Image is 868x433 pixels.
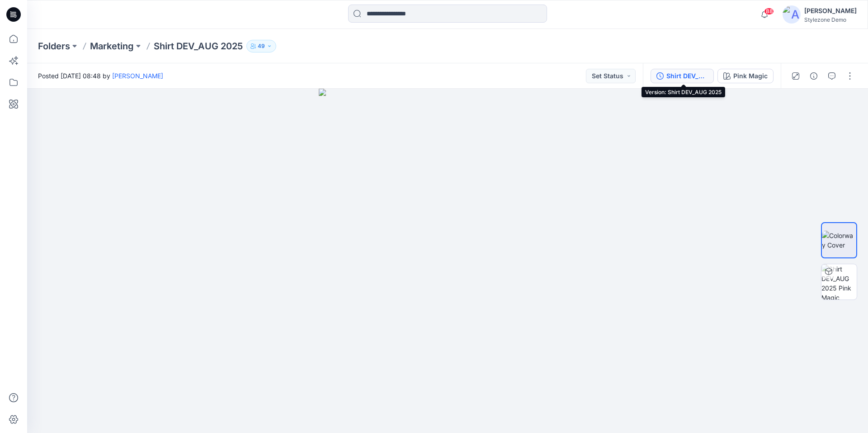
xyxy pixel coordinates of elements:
[154,40,243,52] p: Shirt DEV_AUG 2025
[733,71,768,81] div: Pink Magic
[651,69,714,83] button: Shirt DEV_AUG 2025
[717,69,774,83] button: Pink Magic
[38,71,163,81] span: Posted [DATE] 08:48 by
[112,72,163,80] a: [PERSON_NAME]
[764,8,774,15] span: 88
[783,5,801,24] img: avatar
[666,71,708,81] div: Shirt DEV_AUG 2025
[804,5,857,16] div: [PERSON_NAME]
[807,69,821,83] button: Details
[822,231,856,250] img: Colorway Cover
[246,40,276,52] button: 49
[821,264,857,300] img: Shirt DEV_AUG 2025 Pink Magic
[38,40,70,52] a: Folders
[90,40,134,52] a: Marketing
[258,41,265,51] p: 49
[804,16,857,23] div: Stylezone Demo
[319,89,576,433] img: eyJhbGciOiJIUzI1NiIsImtpZCI6IjAiLCJzbHQiOiJzZXMiLCJ0eXAiOiJKV1QifQ.eyJkYXRhIjp7InR5cGUiOiJzdG9yYW...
